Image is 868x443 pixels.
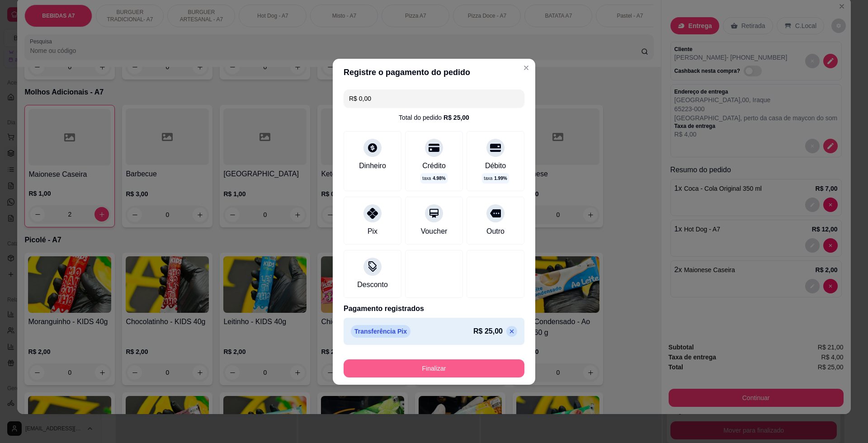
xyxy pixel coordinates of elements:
[368,226,377,237] div: Pix
[486,226,505,237] div: Outro
[485,160,506,171] div: Débito
[351,325,410,338] p: Transferência Pix
[473,326,503,337] p: R$ 25,00
[422,175,445,182] p: taxa
[399,113,469,122] div: Total do pedido
[484,175,507,182] p: taxa
[349,90,519,108] input: Ex.: hambúrguer de cordeiro
[519,61,533,75] button: Close
[433,175,445,182] span: 4.98 %
[443,113,469,122] div: R$ 25,00
[333,59,535,86] header: Registre o pagamento do pedido
[344,359,524,377] button: Finalizar
[359,160,386,171] div: Dinheiro
[422,160,446,171] div: Crédito
[494,175,507,182] span: 1.99 %
[344,303,524,314] p: Pagamento registrados
[421,226,448,237] div: Voucher
[357,279,388,290] div: Desconto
